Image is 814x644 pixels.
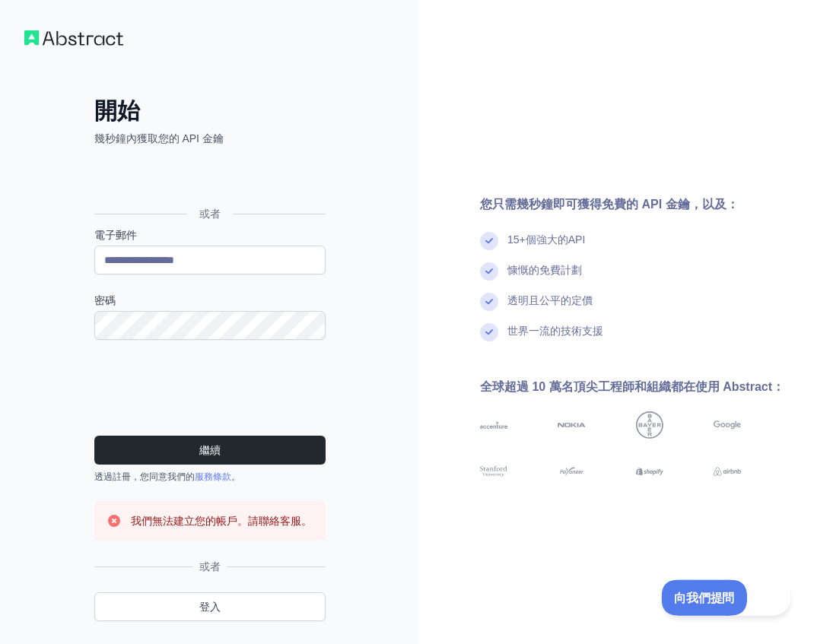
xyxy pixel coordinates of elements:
font: 透過註冊，您同意我們的 [94,471,195,482]
font: 幾秒鐘內獲取您的 API 金鑰 [94,132,224,144]
font: 全球超過 10 萬名頂尖工程師和組織都在使用 Abstract： [480,380,784,393]
img: 史丹佛大學 [480,465,507,478]
iframe: 驗證碼 [94,358,326,417]
img: 複選標記 [480,293,498,311]
img: 複選標記 [480,323,498,341]
font: 15+個強大的API [507,233,585,246]
img: 複選標記 [480,232,498,250]
img: Google [714,411,741,439]
font: 電子郵件 [94,229,137,241]
font: 。 [231,471,240,482]
font: 或者 [199,560,221,573]
img: 派安盈 [558,465,585,478]
font: 慷慨的免費計劃 [507,264,582,276]
iframe: 切換客戶支援 [662,579,791,615]
font: 您只需幾秒鐘即可獲得免費的 API 金鑰，以及： [480,198,739,211]
font: 我們無法建立您的帳戶。請聯絡客服。 [131,515,312,527]
font: 透明且公平的定價 [507,294,593,306]
img: 埃森哲 [480,411,507,439]
font: 開始 [94,98,140,123]
img: 愛彼迎 [714,465,741,478]
img: 工作流程 [24,30,123,46]
img: 諾基亞 [558,411,585,439]
font: 或者 [199,208,221,220]
button: 繼續 [94,436,326,465]
font: 世界一流的技術支援 [507,325,603,337]
font: 登入 [199,601,221,613]
font: 繼續 [199,444,221,456]
img: 拜耳 [636,411,663,439]
img: 複選標記 [480,262,498,281]
img: Shopify [636,465,663,478]
font: 密碼 [94,294,116,306]
a: 登入 [94,592,326,621]
a: 服務條款 [195,471,231,482]
iframe: 「使用 Google 帳號登入」按鈕 [87,163,330,196]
